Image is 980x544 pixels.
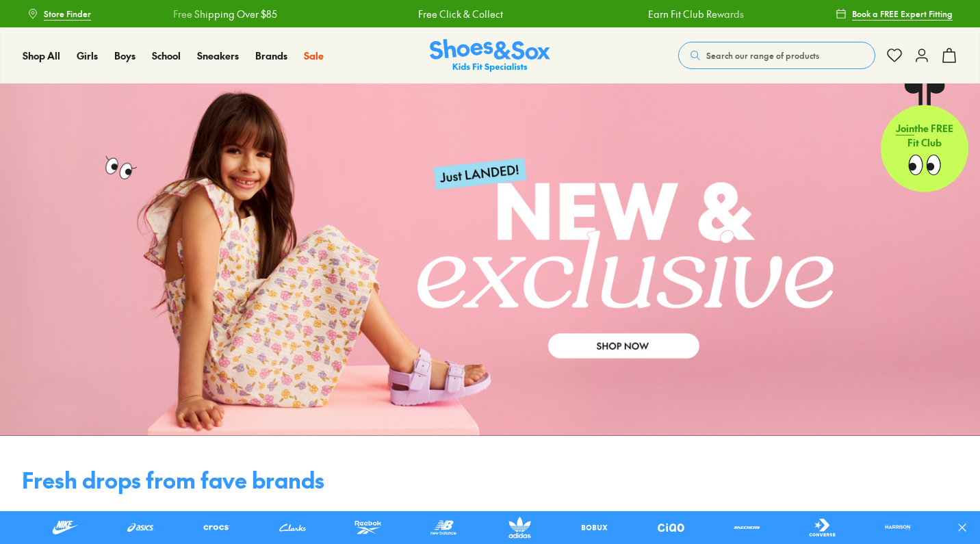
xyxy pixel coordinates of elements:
p: the FREE Fit Club [881,110,968,161]
span: Book a FREE Expert Fitting [852,8,953,20]
span: Store Finder [44,8,91,20]
span: Search our range of products [706,49,819,62]
a: Store Finder [27,1,91,26]
span: Shop All [23,49,60,62]
a: Sneakers [197,49,239,63]
span: Boys [114,49,136,62]
a: Shop All [23,49,60,63]
img: SNS_Logo_Responsive.svg [430,39,550,73]
span: Join [896,121,914,135]
span: School [152,49,181,62]
a: Boys [114,49,136,63]
a: Sale [304,49,324,63]
a: School [152,49,181,63]
a: Free Click & Collect [417,7,502,21]
span: Girls [77,49,98,62]
span: Sale [304,49,324,62]
a: Jointhe FREE Fit Club [881,83,968,192]
a: Brands [255,49,287,63]
a: Girls [77,49,98,63]
span: Sneakers [197,49,239,62]
a: Book a FREE Expert Fitting [836,1,953,26]
button: Search our range of products [678,42,875,69]
a: Free Shipping Over $85 [172,7,276,21]
a: Earn Fit Club Rewards [647,7,743,21]
span: Brands [255,49,287,62]
a: Shoes & Sox [430,39,550,73]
